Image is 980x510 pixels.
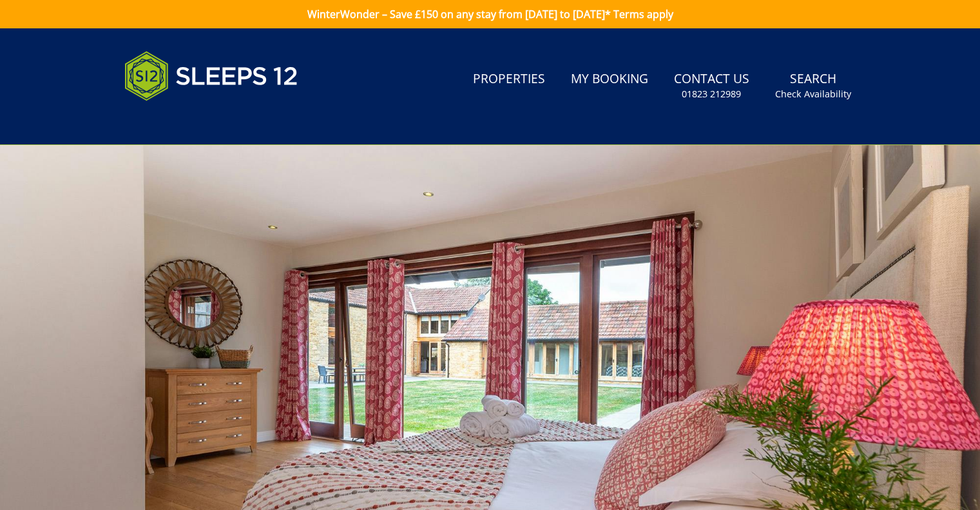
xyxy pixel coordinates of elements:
[775,88,851,101] small: Check Availability
[566,65,653,94] a: My Booking
[682,88,741,101] small: 01823 212989
[770,65,856,107] a: SearchCheck Availability
[468,65,550,94] a: Properties
[669,65,754,107] a: Contact Us01823 212989
[124,44,298,108] img: Sleeps 12
[118,116,253,127] iframe: Customer reviews powered by Trustpilot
